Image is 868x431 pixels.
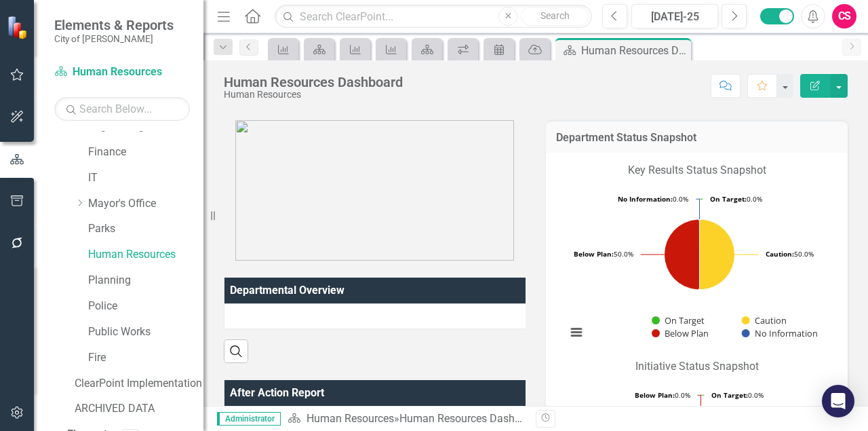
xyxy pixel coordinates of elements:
p: Key Results Status Snapshot [559,163,834,181]
h3: Department Status Snapshot [556,132,837,144]
tspan: On Target: [710,194,747,204]
button: Show No Information [742,328,817,340]
a: IT [88,170,203,186]
text: 0.0% [618,194,688,204]
button: Show Caution [742,315,786,327]
div: Human Resources [224,90,403,100]
div: Chart. Highcharts interactive chart. [559,184,834,354]
p: Initiative Status Snapshot [559,356,834,377]
button: [DATE]-25 [631,4,718,29]
tspan: Below Plan: [635,390,675,400]
svg: Interactive chart [559,184,829,354]
div: » [288,411,526,427]
button: View chart menu, Chart [567,323,586,342]
text: On Target [665,314,705,326]
tspan: Caution: [766,249,794,259]
a: Parks [88,221,203,237]
button: Show On Target [652,315,705,327]
span: Elements & Reports [54,17,174,33]
button: CS [832,4,856,29]
text: 0.0% [710,194,762,204]
a: Human Resources [307,412,394,425]
img: COB-New-Logo-Sig-300px.png [235,120,514,261]
button: Show Below Plan [652,328,709,340]
a: ClearPoint Implementation [75,376,203,392]
small: City of [PERSON_NAME] [54,33,174,44]
span: Administrator [217,412,281,426]
div: Human Resources Dashboard [581,42,688,59]
span: Search [540,10,570,21]
text: 50.0% [766,249,814,259]
text: 0.0% [635,390,690,400]
a: ARCHIVED DATA [75,401,203,417]
a: Fire [88,350,203,366]
text: 50.0% [574,249,633,259]
a: Police [88,299,203,314]
text: Below Plan [665,327,709,339]
tspan: No Information: [584,406,639,415]
text: No Information [755,327,818,339]
div: Open Intercom Messenger [822,385,854,417]
text: 0.0% [711,390,764,400]
a: Human Resources [88,247,203,263]
td: Double-Click to Edit [224,304,529,329]
text: Caution [755,314,787,326]
img: ClearPoint Strategy [7,15,31,39]
a: Human Resources [54,64,190,80]
a: Public Works [88,324,203,340]
div: Human Resources Dashboard [399,412,542,425]
div: Human Resources Dashboard [224,75,403,90]
tspan: No Information: [618,194,673,204]
div: [DATE]-25 [636,9,713,25]
button: Search [521,7,589,26]
tspan: Below Plan: [574,249,614,259]
a: Finance [88,145,203,160]
tspan: On Target: [711,390,748,400]
text: 0.0% [584,406,654,415]
a: Mayor's Office [88,196,203,212]
path: Caution, 1. [699,219,734,290]
path: Below Plan, 1. [665,219,700,290]
input: Search Below... [54,97,190,121]
a: Planning [88,273,203,288]
input: Search ClearPoint... [275,5,592,29]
